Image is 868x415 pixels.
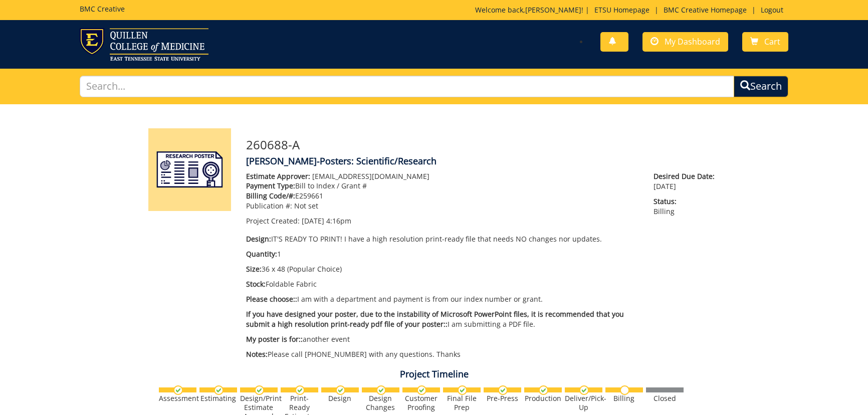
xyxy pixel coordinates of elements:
[246,191,638,201] p: E259661
[246,171,638,181] p: [EMAIL_ADDRESS][DOMAIN_NAME]
[620,385,629,395] img: no
[246,156,720,166] h4: [PERSON_NAME]-Posters: Scientific/Research
[734,76,788,97] button: Search
[80,76,734,97] input: Search...
[362,394,399,412] div: Design Changes
[246,279,638,289] p: Foldable Fabric
[246,334,638,344] p: another event
[246,349,268,359] span: Notes:
[159,394,196,403] div: Assessment
[246,234,271,244] span: Design:
[336,385,345,395] img: checkmark
[579,385,589,395] img: checkmark
[646,394,684,403] div: Closed
[458,385,467,395] img: checkmark
[484,394,521,403] div: Pre-Press
[654,196,720,206] span: Status:
[589,5,655,15] a: ETSU Homepage
[246,171,310,181] span: Estimate Approver:
[294,201,318,211] span: Not set
[246,191,295,200] span: Billing Code/#:
[498,385,508,395] img: checkmark
[246,279,266,289] span: Stock:
[654,196,720,217] p: Billing
[246,181,638,191] p: Bill to Index / Grant #
[246,138,720,151] h3: 260688-A
[246,349,638,359] p: Please call [PHONE_NUMBER] with any questions. Thanks
[565,394,602,412] div: Deliver/Pick-Up
[417,385,426,395] img: checkmark
[255,385,264,395] img: checkmark
[199,394,237,403] div: Estimating
[246,249,277,259] span: Quantity:
[148,128,231,211] img: Product featured image
[246,234,638,244] p: IT'S READY TO PRINT! I have a high resolution print-ready file that needs NO changes nor updates.
[605,394,643,403] div: Billing
[475,5,788,15] p: Welcome back, ! | | |
[539,385,548,395] img: checkmark
[246,201,292,211] span: Publication #:
[80,28,208,61] img: ETSU logo
[173,385,183,395] img: checkmark
[246,264,262,274] span: Size:
[246,264,638,274] p: 36 x 48 (Popular Choice)
[402,394,440,412] div: Customer Proofing
[246,249,638,259] p: 1
[654,171,720,191] p: [DATE]
[141,369,727,379] h4: Project Timeline
[742,32,788,52] a: Cart
[321,394,359,403] div: Design
[376,385,386,395] img: checkmark
[642,32,728,52] a: My Dashboard
[659,5,752,15] a: BMC Creative Homepage
[246,216,300,226] span: Project Created:
[295,385,305,395] img: checkmark
[756,5,788,15] a: Logout
[654,171,720,181] span: Desired Due Date:
[246,294,297,304] span: Please choose::
[246,309,624,329] span: If you have designed your poster, due to the instability of Microsoft PowerPoint files, it is rec...
[525,5,581,15] a: [PERSON_NAME]
[214,385,224,395] img: checkmark
[443,394,481,412] div: Final File Prep
[246,294,638,304] p: I am with a department and payment is from our index number or grant.
[302,216,351,226] span: [DATE] 4:16pm
[246,181,295,190] span: Payment Type:
[80,5,125,13] h5: BMC Creative
[665,36,720,47] span: My Dashboard
[524,394,562,403] div: Production
[246,309,638,329] p: I am submitting a PDF file.
[246,334,303,344] span: My poster is for::
[764,36,780,47] span: Cart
